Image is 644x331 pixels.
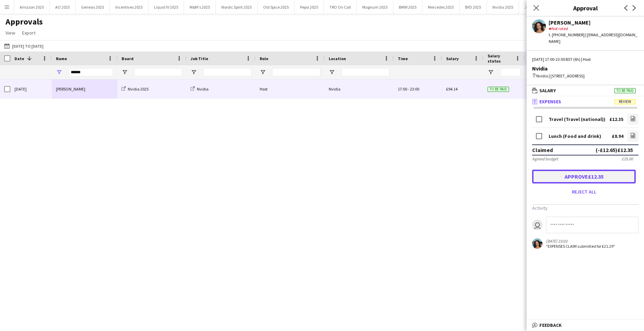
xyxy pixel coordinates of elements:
[329,69,335,75] button: Open Filter Menu
[460,0,487,14] button: BYD 2025
[76,0,110,14] button: Genesis 2025
[612,134,623,139] div: £8.94
[191,56,208,61] span: Job Title
[52,79,117,98] div: [PERSON_NAME]
[539,98,561,105] span: Expenses
[272,68,320,76] input: Role Filter Input
[197,86,209,92] span: Nvidia
[546,238,615,244] div: [DATE] 23:03
[549,32,638,44] div: t. [PHONE_NUMBER] | [EMAIL_ADDRESS][DOMAIN_NAME]
[488,53,512,64] span: Salary status
[532,156,558,161] div: Agreed budget
[216,0,258,14] button: Nordic Spirit 2025
[527,320,644,330] mat-expansion-panel-header: Feedback
[549,26,638,32] div: Not rated
[614,88,636,93] span: To be paid
[110,0,148,14] button: Incentives 2025
[532,186,636,197] button: Reject all
[622,156,633,161] div: £25.00
[527,85,644,96] mat-expansion-panel-header: SalaryTo be paid
[488,69,494,75] button: Open Filter Menu
[260,69,266,75] button: Open Filter Menu
[357,0,393,14] button: Magnum 2025
[519,0,554,14] button: Just Eat 2025
[549,117,605,122] div: Travel (Travel (national))
[68,68,113,76] input: Name Filter Input
[532,56,638,63] div: [DATE] 17:00-23:00 BST (6h) | Host
[6,30,15,36] span: View
[134,68,182,76] input: Board Filter Input
[532,238,542,249] app-user-avatar: Shanon Habeeb
[487,0,519,14] button: Nvidia 2025
[19,28,38,37] a: Export
[22,30,36,36] span: Export
[410,86,419,92] span: 23:00
[532,170,636,183] button: Approve£12.35
[15,56,24,61] span: Date
[184,0,216,14] button: M&M's 2025
[325,79,394,98] div: Nvidia
[3,28,18,37] a: View
[56,69,62,75] button: Open Filter Menu
[14,0,50,14] button: Amazon 2025
[260,56,268,61] span: Role
[527,3,644,12] h3: Approval
[527,96,644,107] mat-expansion-panel-header: ExpensesReview
[532,73,638,79] div: Nvidia | [STREET_ADDRESS]
[539,322,562,328] span: Feedback
[500,68,521,76] input: Salary status Filter Input
[532,205,638,211] h3: Activity
[191,86,209,92] a: Nvidia
[596,146,633,153] div: (-£12.65) £12.35
[341,68,390,76] input: Location Filter Input
[488,87,509,92] span: To be paid
[532,65,638,72] div: Nvidia
[148,0,184,14] button: Liquid IV 2025
[446,86,458,92] span: £94.14
[50,0,76,14] button: AO 2025
[549,19,638,26] div: [PERSON_NAME]
[532,146,553,153] div: Claimed
[398,56,408,61] span: Time
[539,87,556,94] span: Salary
[191,69,197,75] button: Open Filter Menu
[203,68,251,76] input: Job Title Filter Input
[546,244,615,249] div: "EXPENSES CLAIM submitted for £21.29"
[122,86,148,92] a: Nvidia 2025
[614,99,636,104] span: Review
[324,0,357,14] button: TRO On Call
[549,134,601,139] div: Lunch (Food and drink)
[527,107,644,258] div: ExpensesReview
[393,0,422,14] button: BMW 2025
[256,79,325,98] div: Host
[398,86,407,92] span: 17:00
[446,56,459,61] span: Salary
[10,79,52,98] div: [DATE]
[609,117,623,122] div: £12.35
[3,42,45,50] button: [DATE] to [DATE]
[122,56,134,61] span: Board
[329,56,346,61] span: Location
[122,69,128,75] button: Open Filter Menu
[408,86,409,92] span: -
[295,0,324,14] button: Pepsi 2025
[56,56,67,61] span: Name
[422,0,460,14] button: Mercedes 2025
[258,0,295,14] button: Old Spice 2025
[128,86,148,92] span: Nvidia 2025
